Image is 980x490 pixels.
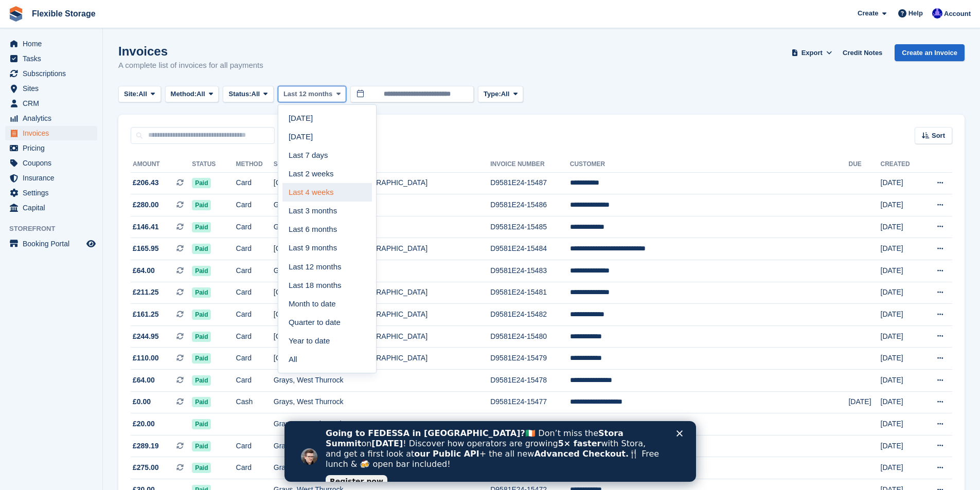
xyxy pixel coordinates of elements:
[118,60,263,71] p: A complete list of invoices for all payments
[283,89,332,99] span: Last 12 months
[490,348,570,370] td: D9581E24-15479
[118,44,263,58] h1: Invoices
[282,332,372,350] a: Year to date
[881,282,922,304] td: [DATE]
[133,375,155,386] span: £64.00
[282,146,372,165] a: Last 7 days
[23,141,84,155] span: Pricing
[192,353,211,364] span: Paid
[131,156,192,173] th: Amount
[881,172,922,194] td: [DATE]
[284,421,696,482] iframe: Intercom live chat banner
[274,413,490,435] td: Grays, West Thurrock
[5,96,97,111] a: menu
[881,348,922,370] td: [DATE]
[236,172,274,194] td: Card
[881,304,922,326] td: [DATE]
[932,131,945,141] span: Sort
[282,295,372,313] a: Month to date
[895,44,965,61] a: Create an Invoice
[282,128,372,146] a: [DATE]
[5,171,97,185] a: menu
[501,89,510,99] span: All
[236,282,274,304] td: Card
[9,224,102,234] span: Storefront
[490,391,570,413] td: D9581E24-15477
[192,332,211,342] span: Paid
[133,462,159,473] span: £275.00
[490,325,570,348] td: D9581E24-15480
[274,435,490,457] td: Grays, West Thurrock
[801,48,823,58] span: Export
[881,156,922,173] th: Created
[5,141,97,155] a: menu
[192,463,211,473] span: Paid
[23,126,84,140] span: Invoices
[282,276,372,295] a: Last 18 months
[881,391,922,413] td: [DATE]
[282,313,372,332] a: Quarter to date
[133,265,155,276] span: £64.00
[274,216,490,238] td: Grays, West Thurrock
[274,457,490,479] td: Grays, West Thurrock
[133,396,151,407] span: £0.00
[282,221,372,239] a: Last 6 months
[274,260,490,282] td: Grays, West Thurrock
[192,178,211,188] span: Paid
[282,109,372,128] a: [DATE]
[133,177,159,188] span: £206.43
[5,51,97,66] a: menu
[192,375,211,386] span: Paid
[881,457,922,479] td: [DATE]
[881,325,922,348] td: [DATE]
[274,194,490,216] td: Grays, West Thurrock
[236,216,274,238] td: Card
[28,5,100,22] a: Flexible Storage
[282,350,372,369] a: All
[133,441,159,451] span: £289.19
[881,238,922,260] td: [DATE]
[133,243,159,254] span: £165.95
[23,51,84,66] span: Tasks
[848,391,880,413] td: [DATE]
[274,282,490,304] td: [GEOGRAPHIC_DATA], [GEOGRAPHIC_DATA]
[236,370,274,392] td: Card
[41,54,103,66] a: Register now
[5,66,97,81] a: menu
[23,37,84,51] span: Home
[236,238,274,260] td: Card
[118,86,161,103] button: Site: All
[133,309,159,320] span: £161.25
[23,156,84,170] span: Coupons
[274,325,490,348] td: [GEOGRAPHIC_DATA], [GEOGRAPHIC_DATA]
[5,126,97,140] a: menu
[236,304,274,326] td: Card
[133,331,159,342] span: £244.95
[5,111,97,125] a: menu
[478,86,523,103] button: Type: All
[274,156,490,173] th: Site
[192,419,211,429] span: Paid
[858,8,878,19] span: Create
[165,86,219,103] button: Method: All
[23,111,84,125] span: Analytics
[278,86,346,103] button: Last 12 months
[192,287,211,298] span: Paid
[881,216,922,238] td: [DATE]
[282,183,372,202] a: Last 4 weeks
[490,304,570,326] td: D9581E24-15482
[236,348,274,370] td: Card
[908,8,923,19] span: Help
[192,222,211,232] span: Paid
[236,435,274,457] td: Card
[490,260,570,282] td: D9581E24-15483
[228,89,251,99] span: Status:
[133,419,155,429] span: £20.00
[236,194,274,216] td: Card
[5,156,97,170] a: menu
